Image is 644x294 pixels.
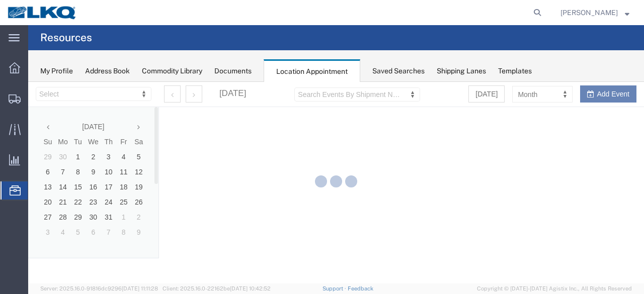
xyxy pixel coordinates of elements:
a: Feedback [348,285,373,291]
span: Client: 2025.16.0-22162be [163,285,271,291]
div: Templates [498,66,532,76]
div: Commodity Library [142,66,202,76]
img: logo [7,5,77,20]
a: Support [323,285,348,291]
div: Saved Searches [372,66,425,76]
button: [PERSON_NAME] [560,7,630,19]
span: [DATE] 11:11:28 [122,285,158,291]
div: Location Appointment [264,59,360,82]
div: Shipping Lanes [437,66,486,76]
span: Copyright © [DATE]-[DATE] Agistix Inc., All Rights Reserved [477,284,632,293]
h4: Resources [40,25,92,50]
span: Sopha Sam [560,7,618,18]
span: [DATE] 10:42:52 [230,285,271,291]
div: Address Book [85,66,130,76]
div: My Profile [40,66,73,76]
div: Documents [214,66,252,76]
span: Server: 2025.16.0-91816dc9296 [40,285,158,291]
